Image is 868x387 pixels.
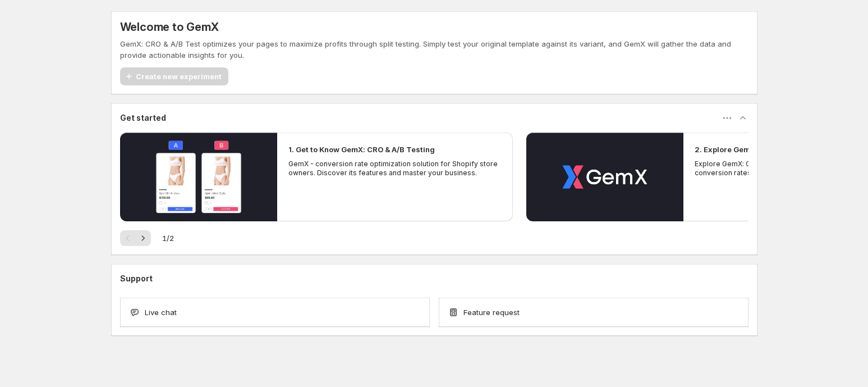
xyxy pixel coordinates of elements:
[120,38,748,61] p: GemX: CRO & A/B Test optimizes your pages to maximize profits through split testing. Simply test ...
[526,133,683,221] button: Play video
[145,307,177,318] span: Live chat
[463,307,520,318] span: Feature request
[288,160,502,177] p: GemX - conversion rate optimization solution for Shopify store owners. Discover its features and ...
[120,273,153,284] h3: Support
[288,144,435,155] h2: 1. Get to Know GemX: CRO & A/B Testing
[120,230,151,246] nav: Pagination
[162,233,174,244] span: 1 / 2
[120,20,219,34] h5: Welcome to GemX
[120,112,166,124] h3: Get started
[120,133,277,221] button: Play video
[135,230,151,246] button: Next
